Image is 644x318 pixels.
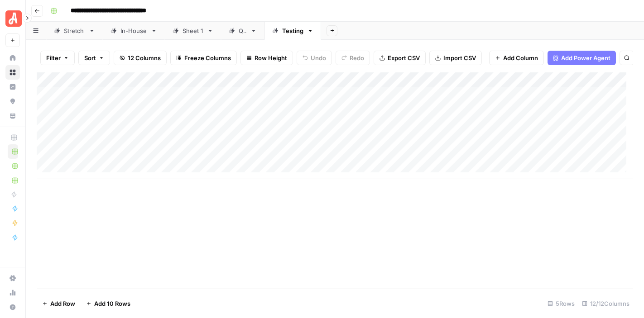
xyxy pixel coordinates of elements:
[548,51,616,65] button: Add Power Agent
[165,22,221,40] a: Sheet 1
[311,53,326,62] span: Undo
[170,51,237,65] button: Freeze Columns
[578,296,633,311] div: 12/12 Columns
[374,51,426,65] button: Export CSV
[5,7,20,30] button: Workspace: Angi
[240,51,293,65] button: Row Height
[5,51,20,65] a: Home
[46,22,103,40] a: Stretch
[78,51,110,65] button: Sort
[120,26,147,35] div: In-House
[255,53,287,62] span: Row Height
[561,53,610,62] span: Add Power Agent
[5,271,20,285] a: Settings
[81,296,136,311] button: Add 10 Rows
[5,10,22,27] img: Angi Logo
[103,22,165,40] a: In-House
[50,299,75,308] span: Add Row
[5,109,20,123] a: Your Data
[388,53,420,62] span: Export CSV
[40,51,75,65] button: Filter
[429,51,482,65] button: Import CSV
[5,80,20,94] a: Insights
[64,26,85,35] div: Stretch
[183,26,203,35] div: Sheet 1
[503,53,538,62] span: Add Column
[336,51,370,65] button: Redo
[5,65,20,80] a: Browse
[84,53,96,62] span: Sort
[239,26,247,35] div: QA
[297,51,332,65] button: Undo
[46,53,61,62] span: Filter
[443,53,476,62] span: Import CSV
[5,300,20,314] button: Help + Support
[221,22,264,40] a: QA
[37,296,81,311] button: Add Row
[489,51,544,65] button: Add Column
[282,26,303,35] div: Testing
[184,53,231,62] span: Freeze Columns
[350,53,364,62] span: Redo
[94,299,130,308] span: Add 10 Rows
[128,53,161,62] span: 12 Columns
[264,22,321,40] a: Testing
[114,51,167,65] button: 12 Columns
[544,296,578,311] div: 5 Rows
[5,285,20,300] a: Usage
[5,94,20,109] a: Opportunities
